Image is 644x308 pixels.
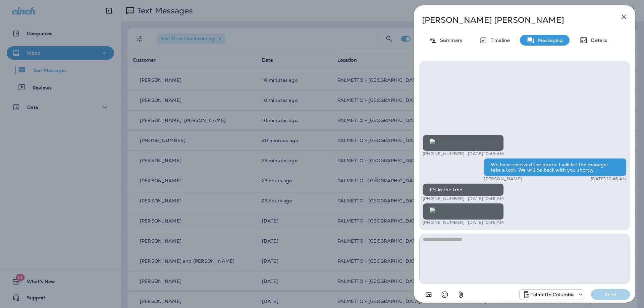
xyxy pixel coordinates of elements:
p: [PHONE_NUMBER] [423,196,465,201]
p: Palmetto Columbia [530,292,575,297]
p: Details [588,38,607,43]
button: Select an emoji [438,288,451,301]
div: We have received the photo. I will let the manager take a look. We will be back with you shortly. [484,158,627,176]
p: Summary [437,38,463,43]
div: +1 (803) 233-5290 [520,291,584,299]
p: [PHONE_NUMBER] [423,220,465,225]
p: Timeline [487,38,510,43]
img: twilio-download [430,139,435,144]
p: [DATE] 10:46 AM [468,196,504,201]
p: [PERSON_NAME] [PERSON_NAME] [422,15,605,25]
p: [PHONE_NUMBER] [423,151,465,157]
div: It's in the tree [423,183,504,196]
p: [DATE] 10:46 AM [468,220,504,225]
p: [DATE] 10:43 AM [468,151,504,157]
p: [DATE] 10:46 AM [591,176,627,182]
p: Messaging [535,38,563,43]
button: Add in a premade template [422,288,435,301]
img: twilio-download [430,207,435,213]
p: [PERSON_NAME] [484,176,522,182]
